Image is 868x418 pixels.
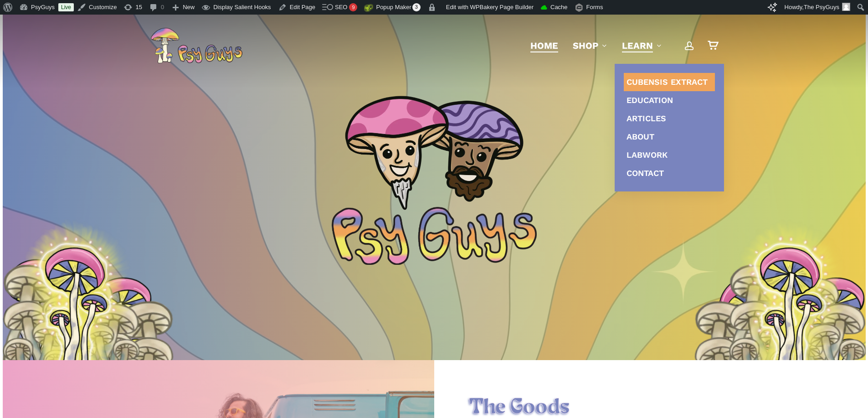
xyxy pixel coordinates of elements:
img: Illustration of a cluster of tall mushrooms with light caps and dark gills, viewed from below. [729,228,866,369]
img: Colorful psychedelic mushrooms with pink, blue, and yellow patterns on a glowing yellow background. [734,219,848,383]
span: About [627,132,654,141]
img: PsyGuys [150,27,242,64]
nav: Main Menu [523,15,718,77]
img: PsyGuys Heads Logo [343,84,525,221]
span: Contact [627,168,664,178]
a: Labwork [624,146,715,164]
a: About [624,128,715,146]
span: Cubensis Extract [627,77,708,87]
a: Learn [622,39,662,52]
div: 9 [349,3,357,11]
a: Cubensis Extract [624,73,715,91]
a: Education [624,91,715,109]
a: Home [530,39,558,52]
span: Home [530,40,558,51]
a: Live [58,3,74,11]
a: Contact [624,164,715,182]
span: Learn [622,40,653,51]
span: Articles [627,114,666,123]
span: Shop [573,40,598,51]
span: The PsyGuys [804,4,839,10]
img: Illustration of a cluster of tall mushrooms with light caps and dark gills, viewed from below. [694,265,831,406]
span: 3 [412,3,421,11]
img: Illustration of a cluster of tall mushrooms with light caps and dark gills, viewed from below. [3,228,139,369]
img: Colorful psychedelic mushrooms with pink, blue, and yellow patterns on a glowing yellow background. [20,219,134,383]
span: Education [627,95,673,105]
a: Articles [624,109,715,128]
img: Psychedelic PsyGuys Text Logo [332,207,537,265]
span: Labwork [627,150,668,160]
a: Shop [573,39,607,52]
img: Avatar photo [842,3,850,11]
